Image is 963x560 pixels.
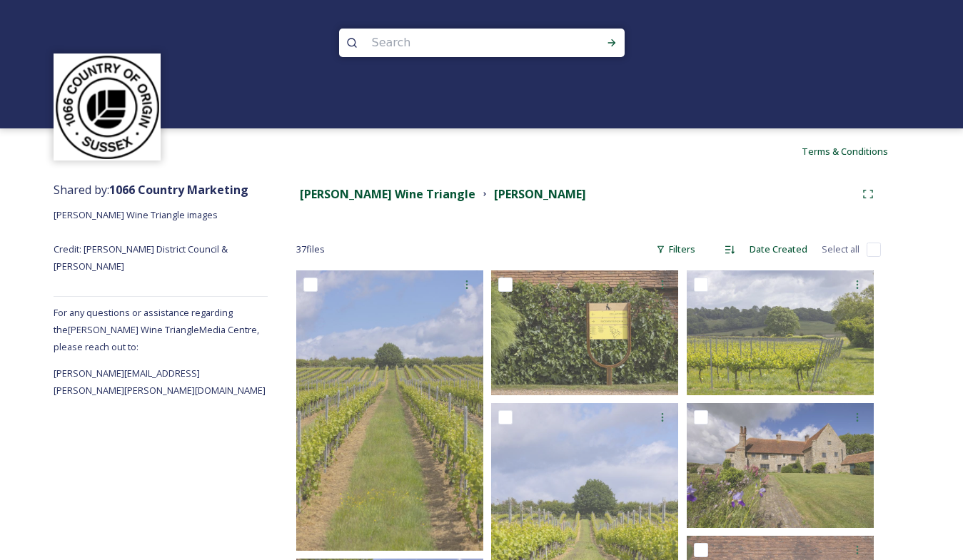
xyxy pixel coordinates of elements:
a: Terms & Conditions [802,143,909,160]
div: Date Created [742,235,815,263]
img: Sussex-Winelands-13.jpg [687,403,874,528]
strong: [PERSON_NAME] Wine Triangle [300,186,475,202]
span: Shared by: [54,182,248,198]
span: Terms & Conditions [802,145,888,158]
strong: [PERSON_NAME] [494,186,586,202]
span: [PERSON_NAME][EMAIL_ADDRESS][PERSON_NAME][PERSON_NAME][DOMAIN_NAME] [54,367,266,397]
span: 37 file s [296,243,325,256]
input: Search [365,27,560,58]
span: Select all [822,243,859,256]
img: Sussex-Winelands-10.jpg [296,270,483,551]
strong: 1066 Country Marketing [109,182,248,198]
span: [PERSON_NAME] Wine Triangle images Credit: [PERSON_NAME] District Council & [PERSON_NAME] [54,208,230,273]
div: Filters [649,235,702,263]
img: Sussex-Winelands-18.jpg [491,270,678,395]
img: Sussex-Winelands-12.jpg [687,270,874,395]
span: For any questions or assistance regarding the [PERSON_NAME] Wine Triangle Media Centre, please re... [54,306,259,353]
img: logo_footerstamp.png [56,56,159,159]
